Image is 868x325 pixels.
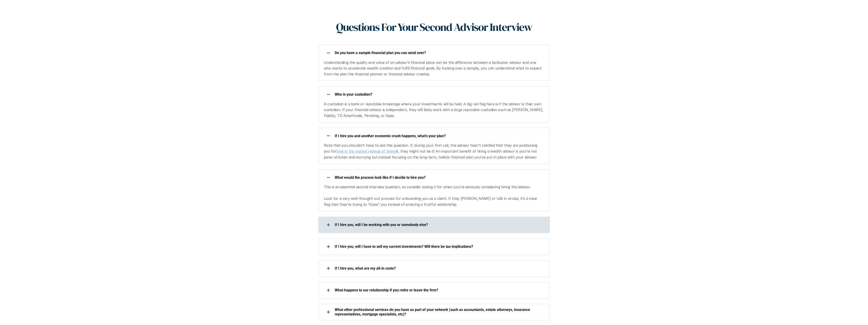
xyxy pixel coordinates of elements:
p: Note that you shouldn’t have to ask this question. If, during your first call, the advisor hasn’t... [324,143,544,160]
p: This is an essential second interview question, so consider saving it for when you’re seriously c... [324,184,544,207]
p: What other professional services do you have as part of your network (such as accountants, estate... [335,308,544,316]
a: time in the market instead of timing [336,149,396,154]
p: Do you have a sample financial plan you can send over? [335,51,544,55]
h1: Questions For Your Second Advisor Interview [336,21,532,34]
p: If I hire you, will I have to sell my current investments? Will there be tax implications? [335,244,544,249]
p: A custodian is a bank or reputable brokerage where your investments will be held. A big red flag ... [324,101,544,119]
p: If I hire you and another economic crash happens, what’s your plan? [335,134,544,138]
p: Who is your custodian? [335,92,544,97]
p: What happens to our relationship if you retire or leave the firm? [335,288,544,292]
p: Understanding the quality and value of an advisor’s financial plans can be the difference between... [324,60,544,77]
p: If I hire you, what are my all-in costs? [335,266,544,270]
p: If I hire you, will I be working with you or somebody else? [335,223,544,227]
p: What would the process look like if I decide to hire you? [335,175,544,180]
